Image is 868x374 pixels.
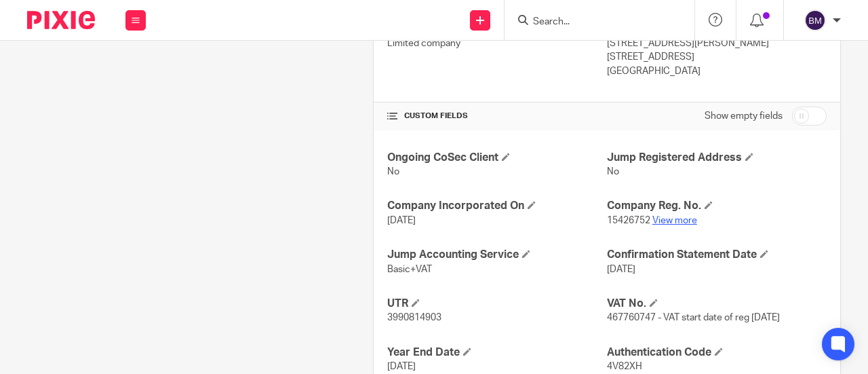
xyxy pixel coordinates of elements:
p: [GEOGRAPHIC_DATA] [607,64,827,78]
label: Show empty fields [705,109,783,123]
span: [DATE] [387,362,416,371]
h4: Jump Registered Address [607,151,827,165]
img: svg%3E [804,10,826,31]
span: [DATE] [607,265,635,274]
h4: Jump Accounting Service [387,248,607,262]
span: 4V82XH [607,362,642,371]
span: [DATE] [387,216,416,225]
span: 15426752 [607,216,650,225]
p: [STREET_ADDRESS][PERSON_NAME] [607,37,827,50]
h4: Company Incorporated On [387,199,607,213]
h4: Confirmation Statement Date [607,248,827,262]
span: No [387,167,399,176]
p: [STREET_ADDRESS] [607,50,827,64]
a: View more [652,216,697,225]
h4: Authentication Code [607,345,827,360]
span: Basic+VAT [387,265,432,274]
h4: VAT No. [607,297,827,311]
h4: Ongoing CoSec Client [387,151,607,165]
h4: UTR [387,297,607,311]
p: Limited company [387,37,607,50]
h4: CUSTOM FIELDS [387,111,607,121]
span: No [607,167,619,176]
img: Pixie [27,11,95,29]
h4: Company Reg. No. [607,199,827,213]
input: Search [532,16,654,29]
h4: Year End Date [387,345,607,360]
span: 467760747 - VAT start date of reg [DATE] [607,313,780,322]
span: 3990814903 [387,313,441,322]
